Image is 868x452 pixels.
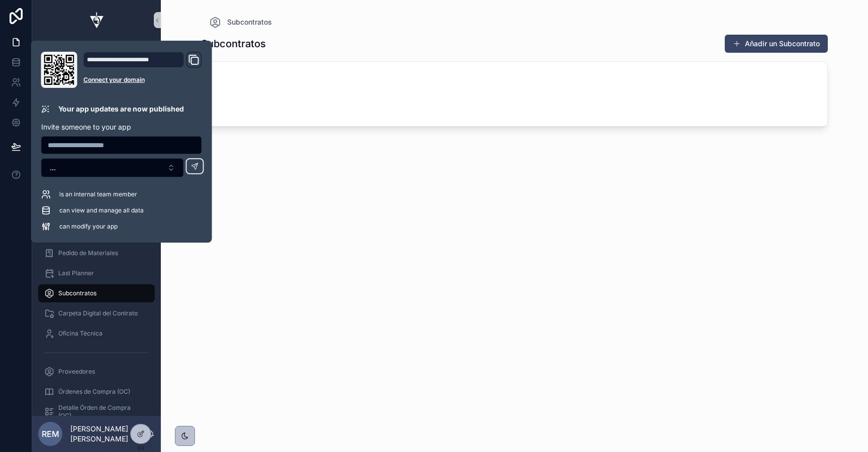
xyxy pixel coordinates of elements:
[38,324,155,343] a: Oficina Técnica
[58,289,97,297] span: Subcontratos
[83,76,202,84] a: Connect your domain
[70,424,147,444] p: [PERSON_NAME] [PERSON_NAME]
[58,104,184,114] p: Your app updates are now published
[58,249,118,257] span: Pedido de Materiales
[59,206,144,214] span: can view and manage all data
[58,368,95,376] span: Proveedores
[83,52,202,88] div: Domain and Custom Link
[58,269,94,277] span: Last Planner
[58,388,130,396] span: Órdenes de Compra (OC)
[84,12,109,28] img: App logo
[38,264,155,282] a: Last Planner
[41,122,202,132] p: Invite someone to your app
[38,363,155,381] a: Proveedores
[201,37,266,51] h1: Subcontratos
[38,304,155,322] a: Carpeta Digital del Contrato
[38,403,155,421] a: Detalle Órden de Compra (OC)
[58,329,103,337] span: Oficina Técnica
[42,428,59,440] span: REM
[209,16,272,28] a: Subcontratos
[38,284,155,302] a: Subcontratos
[725,35,828,53] button: Añadir un Subcontrato
[32,40,161,416] div: scrollable content
[41,158,184,177] button: Select Button
[50,163,56,173] span: ...
[58,404,145,420] span: Detalle Órden de Compra (OC)
[38,383,155,401] a: Órdenes de Compra (OC)
[38,244,155,262] a: Pedido de Materiales
[227,17,272,27] span: Subcontratos
[58,309,138,317] span: Carpeta Digital del Contrato
[59,222,118,231] span: can modify your app
[59,190,137,198] span: is an internal team member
